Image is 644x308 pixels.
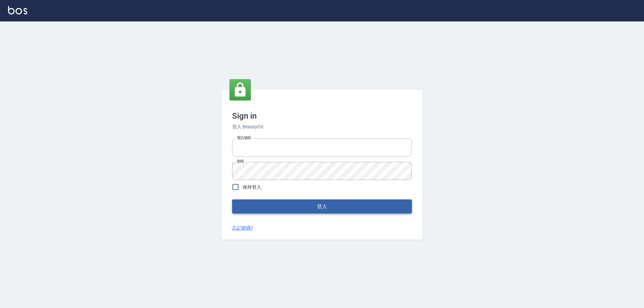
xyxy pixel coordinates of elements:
span: 保持登入 [243,184,261,191]
label: 密碼 [237,159,244,164]
label: 電話號碼 [237,135,251,140]
h3: Sign in [232,111,412,121]
a: 忘記密碼? [232,225,253,232]
button: 登入 [232,199,412,213]
h6: 登入 BeautyOS [232,123,412,130]
img: Logo [8,6,27,14]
